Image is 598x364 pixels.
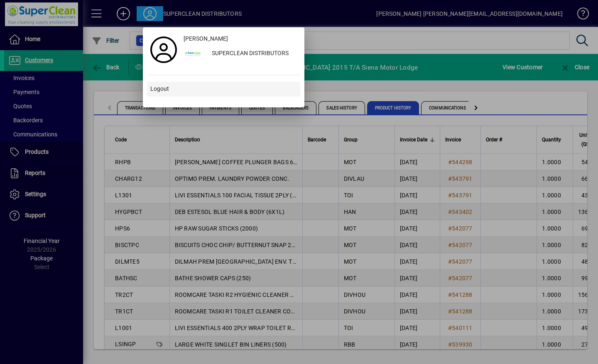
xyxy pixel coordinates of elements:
[180,46,300,61] button: SUPERCLEAN DISTRIBUTORS
[184,34,228,43] span: [PERSON_NAME]
[150,85,169,93] span: Logout
[205,46,300,61] div: SUPERCLEAN DISTRIBUTORS
[147,42,180,57] a: Profile
[147,82,300,97] button: Logout
[180,32,300,46] a: [PERSON_NAME]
